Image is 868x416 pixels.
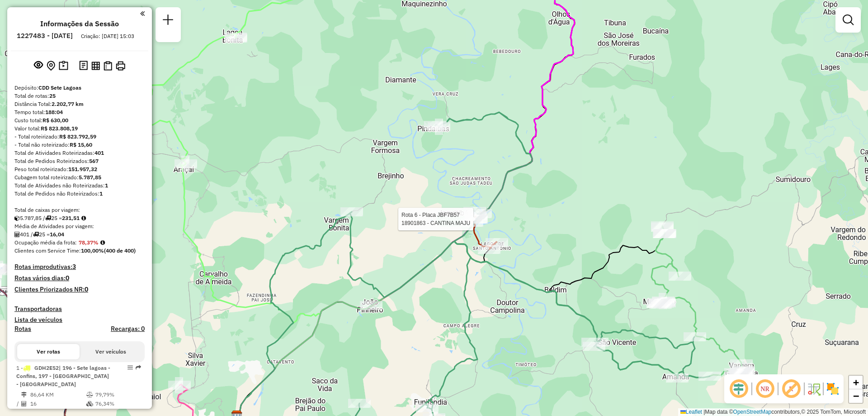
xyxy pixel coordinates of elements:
button: Logs desbloquear sessão [77,59,90,73]
i: Total de Atividades [21,401,27,406]
strong: 3 [72,263,76,271]
div: Criação: [DATE] 15:03 [77,32,138,40]
button: Imprimir Rotas [114,59,127,72]
div: Total de caixas por viagem: [14,206,145,214]
span: Clientes com Service Time: [14,247,81,254]
em: Opções [127,365,133,370]
span: | [703,409,705,415]
strong: (400 de 400) [104,247,136,254]
button: Painel de Sugestão [57,59,70,73]
strong: 16,04 [50,231,64,238]
strong: 5.787,85 [79,174,101,181]
span: Ocultar NR [754,378,776,400]
img: Exibir/Ocultar setores [826,382,840,396]
h6: 1227483 - [DATE] [17,32,73,40]
strong: R$ 823.792,59 [59,133,96,140]
em: Rota exportada [136,365,141,370]
a: Zoom in [849,376,863,389]
div: Total de Atividades Roteirizadas: [14,149,145,157]
span: + [853,377,859,388]
strong: 0 [85,285,88,293]
div: 401 / 25 = [14,230,145,239]
a: Rotas [14,325,31,333]
strong: 1 [99,190,103,197]
div: Total de Atividades não Roteirizadas: [14,182,145,190]
button: Visualizar Romaneio [102,59,114,72]
h4: Transportadoras [14,305,145,313]
h4: Informações da Sessão [40,19,119,28]
strong: 401 [94,149,104,156]
div: Depósito: [14,84,145,92]
button: Ver veículos [80,344,142,359]
strong: 188:04 [45,109,63,115]
td: 86,64 KM [30,390,86,399]
div: Tempo total: [14,108,145,116]
span: Ocultar deslocamento [728,378,750,400]
i: Meta Caixas/viagem: 229,80 Diferença: 1,71 [81,215,86,221]
a: OpenStreetMap [733,409,772,415]
span: 1 - [16,364,110,387]
div: Map data © contributors,© 2025 TomTom, Microsoft [678,408,868,416]
h4: Clientes Priorizados NR: [14,286,145,293]
strong: 151.957,32 [68,166,97,172]
i: Total de rotas [33,232,39,237]
div: 5.787,85 / 25 = [14,214,145,222]
button: Ver rotas [17,344,80,359]
strong: 231,51 [62,215,80,221]
div: Custo total: [14,116,145,124]
a: Clique aqui para minimizar o painel [140,8,145,19]
strong: 100,00% [81,247,104,254]
td: / [16,399,21,408]
i: % de utilização da cubagem [86,401,93,406]
div: Distância Total: [14,100,145,108]
div: Total de Pedidos Roteirizados: [14,157,145,165]
strong: R$ 823.808,19 [41,125,78,132]
i: Total de rotas [45,215,51,221]
button: Centralizar mapa no depósito ou ponto de apoio [45,59,57,73]
strong: 1 [105,182,108,189]
strong: 2.202,77 km [52,100,84,107]
strong: 25 [49,92,56,99]
div: - Total roteirizado: [14,133,145,141]
span: GDH2E52 [34,364,59,371]
i: Distância Total [21,392,27,397]
strong: 0 [66,274,69,282]
span: Exibir rótulo [780,378,802,400]
h4: Rotas improdutivas: [14,263,145,271]
button: Visualizar relatório de Roteirização [90,59,102,72]
strong: CDD Sete Lagoas [38,84,81,91]
a: Leaflet [680,409,702,415]
div: Total de Pedidos não Roteirizados: [14,190,145,198]
h4: Recargas: 0 [111,325,145,333]
i: % de utilização do peso [86,392,93,397]
td: 76,34% [95,399,141,408]
img: Fluxo de ruas [807,382,821,396]
h4: Lista de veículos [14,316,145,324]
span: − [853,390,859,402]
span: | 196 - Sete lagoas - Confins, 197 - [GEOGRAPHIC_DATA] - [GEOGRAPHIC_DATA] [16,364,110,387]
strong: R$ 15,60 [70,141,92,148]
a: Nova sessão e pesquisa [159,11,177,31]
div: Média de Atividades por viagem: [14,222,145,230]
div: Cubagem total roteirizado: [14,173,145,182]
div: Valor total: [14,124,145,133]
i: Cubagem total roteirizado [14,215,20,221]
button: Exibir sessão original [32,58,45,73]
em: Média calculada utilizando a maior ocupação (%Peso ou %Cubagem) de cada rota da sessão. Rotas cro... [100,240,105,245]
h4: Rotas vários dias: [14,274,145,282]
i: Total de Atividades [14,232,20,237]
strong: R$ 630,00 [42,117,68,124]
td: 16 [30,399,86,408]
strong: 78,37% [79,239,99,246]
div: Peso total roteirizado: [14,165,145,173]
td: 79,79% [95,390,141,399]
span: Ocupação média da frota: [14,239,77,246]
a: Zoom out [849,389,863,403]
a: Exibir filtros [839,11,857,29]
div: Total de rotas: [14,92,145,100]
strong: 567 [89,158,99,164]
div: - Total não roteirizado: [14,141,145,149]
